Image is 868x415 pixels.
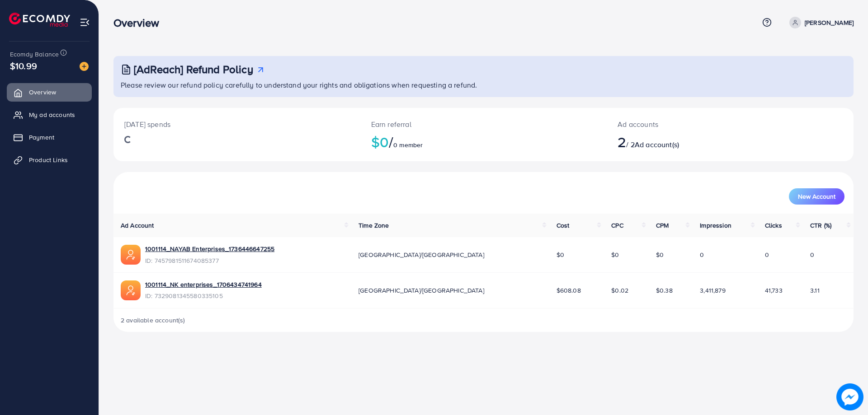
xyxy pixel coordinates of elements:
a: Product Links [7,151,92,169]
span: 41,733 [765,286,783,295]
img: image [80,62,89,71]
span: $0.38 [656,286,673,295]
img: menu [80,17,90,28]
h3: Overview [113,16,166,29]
span: 0 member [393,140,423,149]
p: Ad accounts [618,119,781,130]
span: 3,411,879 [700,286,725,295]
span: $0 [557,250,564,259]
h2: / 2 [618,133,781,150]
span: ID: 7457981511674085377 [145,256,274,265]
a: My ad accounts [7,106,92,124]
img: image [837,384,863,410]
span: Product Links [29,155,68,164]
p: Earn referral [371,119,596,130]
a: Overview [7,83,92,101]
a: [PERSON_NAME] [786,17,854,28]
img: ic-ads-acc.e4c84228.svg [121,245,141,265]
span: Ecomdy Balance [10,50,59,59]
span: 0 [810,250,814,259]
h3: [AdReach] Refund Policy [134,63,253,76]
span: Cost [557,221,570,230]
span: $10.99 [10,59,37,72]
span: Clicks [765,221,782,230]
a: 1001114_NK enterprises_1706434741964 [145,280,262,289]
span: Ad Account [121,221,154,230]
span: 3.11 [810,286,820,295]
span: $608.08 [557,286,581,295]
span: Overview [29,88,56,97]
span: Time Zone [359,221,389,230]
p: Please review our refund policy carefully to understand your rights and obligations when requesti... [121,79,848,90]
p: [PERSON_NAME] [805,17,854,28]
span: 0 [700,250,704,259]
span: $0 [656,250,664,259]
button: New Account [789,188,844,205]
span: / [389,131,393,152]
img: ic-ads-acc.e4c84228.svg [121,280,141,300]
span: ID: 7329081345580335105 [145,291,262,300]
span: 2 [618,131,626,152]
p: [DATE] spends [124,119,349,130]
span: $0.02 [611,286,628,295]
span: Impression [700,221,731,230]
span: Ad account(s) [635,140,679,149]
span: 0 [765,250,769,259]
span: [GEOGRAPHIC_DATA]/[GEOGRAPHIC_DATA] [359,250,484,259]
span: 2 available account(s) [121,316,185,325]
a: 1001114_NAYAB Enterprises_1736446647255 [145,244,274,253]
a: Payment [7,128,92,146]
h2: $0 [371,133,596,150]
span: [GEOGRAPHIC_DATA]/[GEOGRAPHIC_DATA] [359,286,484,295]
span: New Account [798,193,835,200]
span: CTR (%) [810,221,831,230]
span: $0 [611,250,619,259]
span: Payment [29,133,54,142]
span: My ad accounts [29,110,75,119]
img: logo [9,13,70,27]
span: CPM [656,221,669,230]
span: CPC [611,221,623,230]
